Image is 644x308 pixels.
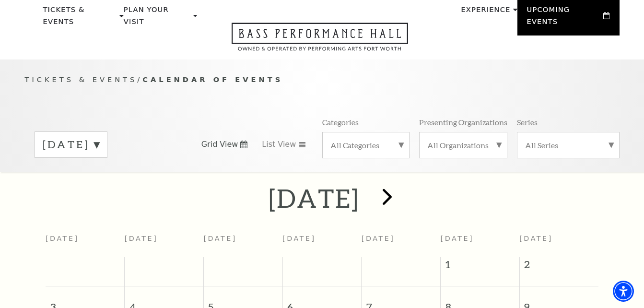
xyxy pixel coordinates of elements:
p: Presenting Organizations [419,117,507,127]
span: Grid View [201,139,238,150]
p: Experience [461,4,510,21]
th: [DATE] [203,229,282,257]
div: Accessibility Menu [613,281,634,302]
a: Open this option [197,23,443,59]
span: Tickets & Events [25,75,138,83]
span: [DATE] [519,235,553,242]
span: 1 [441,257,519,276]
span: 2 [520,257,598,276]
th: [DATE] [46,229,125,257]
label: All Series [525,140,611,150]
label: [DATE] [43,137,99,152]
th: [DATE] [125,229,204,257]
button: next [368,181,403,215]
span: Calendar of Events [142,75,283,83]
p: Categories [322,117,359,127]
p: Plan Your Visit [124,4,191,33]
label: All Categories [330,140,401,150]
p: Tickets & Events [43,4,117,33]
th: [DATE] [362,229,441,257]
span: List View [262,139,296,150]
h2: [DATE] [269,183,359,213]
span: [DATE] [441,235,474,242]
p: / [25,74,620,86]
p: Upcoming Events [527,4,601,33]
p: Series [517,117,538,127]
label: All Organizations [427,140,499,150]
th: [DATE] [282,229,362,257]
